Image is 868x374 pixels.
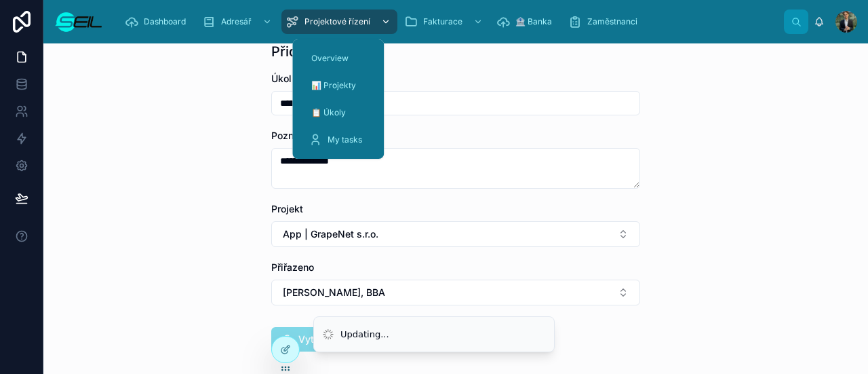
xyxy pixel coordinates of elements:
a: 🏦 Banka [492,10,561,34]
span: Projektové řízení [304,16,370,27]
span: Projekt [271,203,303,214]
a: Dashboard [121,10,195,34]
div: scrollable content [114,7,784,37]
span: 🏦 Banka [515,16,552,27]
span: Poznámky [271,130,318,141]
span: Dashboard [144,16,186,27]
span: 📊 Projekty [311,80,356,91]
div: Updating... [340,328,389,341]
h1: Přidělit nový úkol [271,42,383,61]
a: Zaměstnanci [564,10,647,34]
span: Adresář [221,16,252,27]
button: Select Button [271,221,640,247]
a: Projektové řízení [281,10,397,34]
a: 📊 Projekty [300,73,376,98]
span: Overview [311,53,349,64]
span: My tasks [328,134,362,145]
a: Fakturace [400,10,490,34]
span: Úkol [271,73,292,84]
button: Select Button [271,280,640,305]
a: 📋 Úkoly [300,100,376,125]
span: App | GrapeNet s.r.o. [283,227,378,241]
span: 📋 Úkoly [311,107,346,118]
span: [PERSON_NAME], BBA [283,286,385,299]
a: My tasks [300,128,376,152]
span: Zaměstnanci [587,16,637,27]
span: Přiřazeno [271,261,314,273]
a: Overview [300,46,376,71]
img: App logo [54,11,103,33]
span: Fakturace [423,16,462,27]
a: Adresář [198,10,279,34]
